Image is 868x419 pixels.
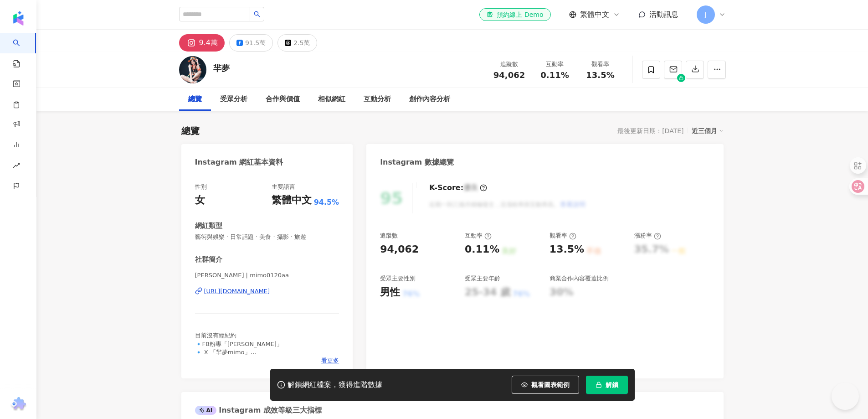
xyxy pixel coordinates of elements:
div: 漲粉率 [634,232,661,240]
span: search [254,11,260,17]
span: 活動訊息 [649,10,678,19]
span: 94.5% [314,197,339,207]
span: 13.5% [586,71,614,80]
span: 解鎖 [606,381,618,388]
div: 91.5萬 [245,36,266,49]
div: 互動率 [538,60,572,69]
div: Instagram 成效等級三大指標 [195,405,322,415]
button: 91.5萬 [229,34,273,52]
a: 預約線上 Demo [479,8,550,21]
div: 男性 [380,285,400,300]
button: 9.4萬 [179,34,225,52]
span: rise [13,156,20,177]
span: 觀看圖表範例 [531,381,570,388]
img: chrome extension [10,397,27,412]
div: 互動分析 [364,94,391,105]
div: 互動率 [465,232,492,240]
span: 繁體中文 [580,10,609,20]
div: 創作內容分析 [409,94,450,105]
div: AI [195,406,217,415]
button: 2.5萬 [277,34,317,52]
div: 受眾主要年齡 [465,274,500,283]
span: [PERSON_NAME] | mimo0120aa [195,271,339,279]
div: 受眾主要性別 [380,274,416,283]
div: 繁體中文 [272,193,312,207]
div: 總覽 [181,124,200,137]
div: 網紅類型 [195,221,222,231]
div: 9.4萬 [199,36,218,49]
div: 受眾分析 [220,94,247,105]
span: 目前沒有經紀約 🔹FB粉專「[PERSON_NAME]」 🔹 X 「羋夢mimo」 🔹抖音號「128779132」 Cos帳號 @doris_cosplay 小盒子信箱私訊業配邀約 [EMAIL... [195,332,298,388]
div: 追蹤數 [492,60,527,69]
div: 羋夢 [213,62,230,74]
div: K-Score : [429,183,487,193]
span: 94,062 [493,70,525,80]
div: 解鎖網紅檔案，獲得進階數據 [288,380,382,390]
span: 藝術與娛樂 · 日常話題 · 美食 · 攝影 · 旅遊 [195,233,339,241]
div: 社群簡介 [195,255,222,264]
div: 商業合作內容覆蓋比例 [550,274,609,283]
div: 13.5% [550,243,584,257]
div: 2.5萬 [293,36,310,49]
div: 觀看率 [583,60,618,69]
span: 看更多 [321,357,339,365]
div: 主要語言 [272,183,295,191]
a: [URL][DOMAIN_NAME] [195,287,339,295]
div: 總覽 [188,94,202,105]
span: 0.11% [540,71,569,80]
div: 預約線上 Demo [487,10,543,19]
div: [URL][DOMAIN_NAME] [204,287,270,295]
div: Instagram 網紅基本資料 [195,157,283,167]
div: 相似網紅 [318,94,345,105]
div: 性別 [195,183,207,191]
div: 94,062 [380,243,419,257]
div: 合作與價值 [266,94,300,105]
div: 最後更新日期：[DATE] [617,127,683,134]
div: 觀看率 [550,232,576,240]
div: Instagram 數據總覽 [380,157,454,167]
button: 觀看圖表範例 [512,376,579,394]
button: 解鎖 [586,376,628,394]
div: 0.11% [465,243,499,257]
div: 追蹤數 [380,232,398,240]
div: 女 [195,193,205,207]
img: logo icon [11,11,26,26]
div: 近三個月 [692,125,724,137]
span: J [704,10,706,20]
img: KOL Avatar [179,56,206,83]
a: search [13,33,31,68]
